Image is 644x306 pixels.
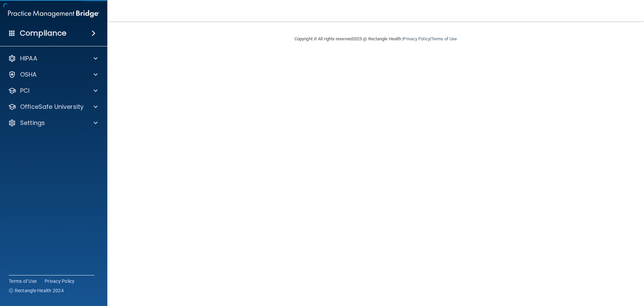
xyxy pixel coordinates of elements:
[20,54,37,62] p: HIPAA
[20,71,37,79] p: OSHA
[8,119,98,127] a: Settings
[9,278,37,285] a: Terms of Use
[9,287,64,294] span: Ⓒ Rectangle Health 2024
[20,103,84,111] p: OfficeSafe University
[45,278,75,285] a: Privacy Policy
[8,71,98,79] a: OSHA
[253,28,498,50] div: Copyright © All rights reserved 2025 @ Rectangle Health | |
[8,7,99,20] img: PMB logo
[8,54,98,62] a: HIPAA
[20,119,45,127] p: Settings
[20,29,66,38] h4: Compliance
[403,36,430,41] a: Privacy Policy
[20,87,30,95] p: PCI
[8,103,98,111] a: OfficeSafe University
[431,36,457,41] a: Terms of Use
[8,87,98,95] a: PCI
